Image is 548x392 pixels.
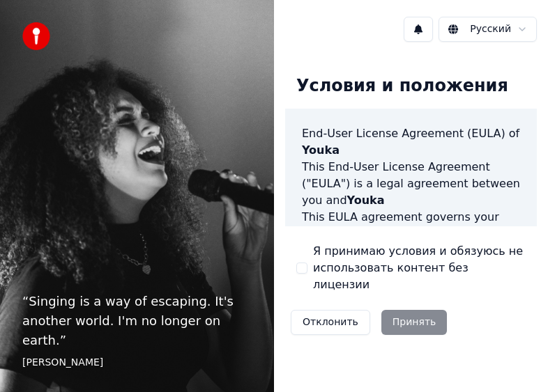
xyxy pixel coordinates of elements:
[291,310,370,335] button: Отклонить
[302,125,520,159] h3: End-User License Agreement (EULA) of
[285,64,519,109] div: Условия и положения
[313,243,526,293] label: Я принимаю условия и обязуюсь не использовать контент без лицензии
[302,209,520,309] p: This EULA agreement governs your acquisition and use of our software ("Software") directly from o...
[347,194,385,207] span: Youka
[22,356,252,370] footer: [PERSON_NAME]
[22,22,50,50] img: youka
[302,159,520,209] p: This End-User License Agreement ("EULA") is a legal agreement between you and
[302,143,340,157] span: Youka
[22,292,252,350] p: “ Singing is a way of escaping. It's another world. I'm no longer on earth. ”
